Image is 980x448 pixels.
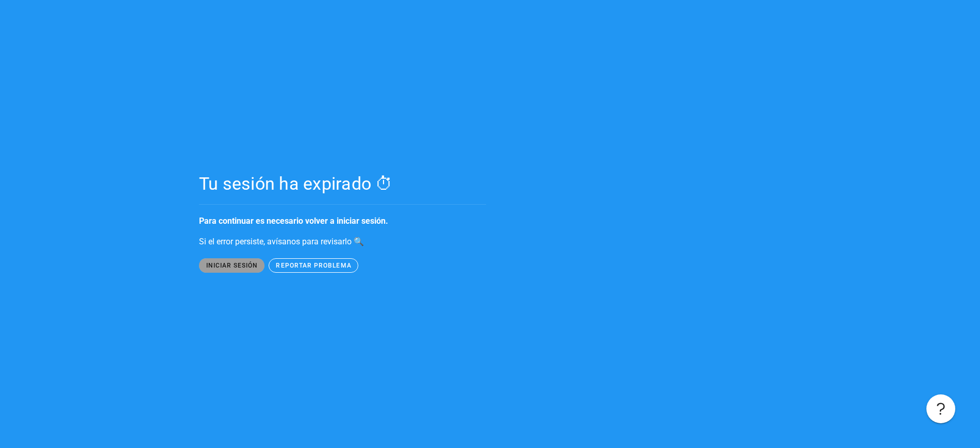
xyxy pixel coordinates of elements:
p: Si el error persiste, avísanos para revisarlo 🔍 [199,236,584,248]
div: Tu sesión ha expirado ⏱ [199,173,584,194]
span: iniciar sesión [205,262,258,269]
button: iniciar sesión [199,258,264,273]
button: reportar problema [269,258,358,273]
strong: Para continuar es necesario volver a iniciar sesión. [199,216,388,226]
span: reportar problema [275,262,351,269]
